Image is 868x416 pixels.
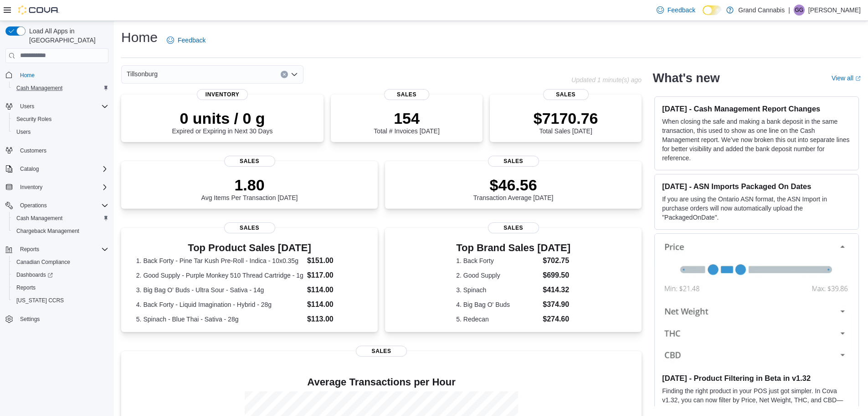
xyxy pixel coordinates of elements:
[13,213,108,224] span: Cash Management
[136,300,303,309] dt: 4. Back Forty - Liquid Imagination - Hybrid - 28g
[127,68,158,79] span: Tillsonburg
[543,89,589,100] span: Sales
[456,242,570,253] h3: Top Brand Sales [DATE]
[703,5,722,15] input: Dark Mode
[13,269,108,280] span: Dashboards
[16,314,43,325] a: Settings
[384,89,430,100] span: Sales
[9,126,112,138] button: Users
[2,144,112,157] button: Customers
[456,300,539,309] dt: 4. Big Bag O' Buds
[2,199,112,212] button: Operations
[197,89,248,100] span: Inventory
[16,163,42,174] button: Catalog
[172,109,273,127] p: 0 units / 0 g
[13,226,108,237] span: Chargeback Management
[2,243,112,256] button: Reports
[16,145,108,156] span: Customers
[543,284,570,295] dd: $414.32
[9,269,112,281] a: Dashboards
[473,176,554,201] div: Transaction Average [DATE]
[2,181,112,194] button: Inventory
[16,244,43,255] button: Reports
[488,222,539,233] span: Sales
[9,281,112,294] button: Reports
[16,69,108,81] span: Home
[163,31,209,49] a: Feedback
[16,182,108,193] span: Inventory
[136,271,303,280] dt: 2. Good Supply - Purple Monkey 510 Thread Cartridge - 1g
[16,116,51,123] span: Security Roles
[571,76,642,84] p: Updated 1 minute(s) ago
[13,282,39,293] a: Reports
[9,113,112,126] button: Security Roles
[9,212,112,225] button: Cash Management
[136,285,303,295] dt: 3. Big Bag O' Buds - Ultra Sour - Sativa - 14g
[534,109,598,135] div: Total Sales [DATE]
[662,117,851,163] p: When closing the safe and making a bank deposit in the same transaction, this used to show as one...
[13,126,108,137] span: Users
[9,82,112,95] button: Cash Management
[794,5,805,16] div: Greg Gaudreau
[307,270,363,281] dd: $117.00
[16,84,62,92] span: Cash Management
[13,226,83,237] a: Chargeback Management
[307,255,363,266] dd: $151.00
[172,109,273,135] div: Expired or Expiring in Next 30 Days
[16,163,108,174] span: Catalog
[2,163,112,175] button: Catalog
[662,104,851,113] h3: [DATE] - Cash Management Report Changes
[13,83,66,94] a: Cash Management
[136,315,303,324] dt: 5. Spinach - Blue Thai - Sativa - 28g
[20,202,47,209] span: Operations
[13,269,56,280] a: Dashboards
[201,176,298,201] div: Avg Items Per Transaction [DATE]
[20,246,39,253] span: Reports
[543,255,570,266] dd: $702.75
[13,126,34,137] a: Users
[13,213,66,224] a: Cash Management
[16,182,46,193] button: Inventory
[16,227,79,235] span: Chargeback Management
[456,271,539,280] dt: 2. Good Supply
[16,200,108,211] span: Operations
[281,71,288,78] button: Clear input
[128,377,634,388] h4: Average Transactions per Hour
[16,128,31,136] span: Users
[795,5,804,16] span: GG
[16,284,36,291] span: Reports
[16,297,64,304] span: [US_STATE] CCRS
[307,299,363,310] dd: $114.00
[356,346,407,357] span: Sales
[13,83,108,94] span: Cash Management
[16,271,53,279] span: Dashboards
[16,258,70,266] span: Canadian Compliance
[20,316,40,323] span: Settings
[374,109,439,127] p: 154
[26,26,108,45] span: Load All Apps in [GEOGRAPHIC_DATA]
[13,295,108,306] span: Washington CCRS
[20,184,42,191] span: Inventory
[2,312,112,326] button: Settings
[788,5,790,16] p: |
[201,176,298,194] p: 1.80
[9,294,112,307] button: [US_STATE] CCRS
[534,109,598,127] p: $7170.76
[178,36,205,45] span: Feedback
[13,257,108,268] span: Canadian Compliance
[20,72,35,79] span: Home
[662,182,851,191] h3: [DATE] - ASN Imports Packaged On Dates
[224,222,275,233] span: Sales
[136,242,363,253] h3: Top Product Sales [DATE]
[662,374,851,383] h3: [DATE] - Product Filtering in Beta in v1.32
[832,74,861,82] a: View allExternal link
[20,147,46,154] span: Customers
[855,76,861,81] svg: External link
[738,5,785,16] p: Grand Cannabis
[2,100,112,113] button: Users
[473,176,554,194] p: $46.56
[224,156,275,167] span: Sales
[5,65,108,350] nav: Complex example
[2,68,112,82] button: Home
[307,284,363,295] dd: $114.00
